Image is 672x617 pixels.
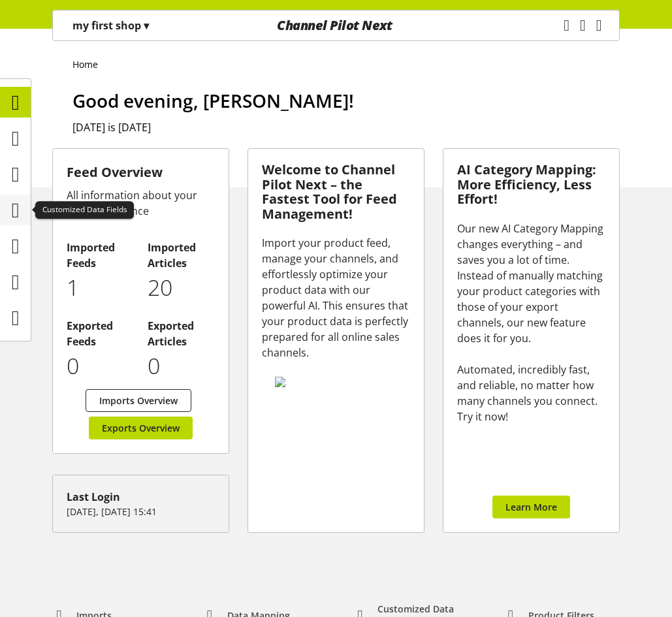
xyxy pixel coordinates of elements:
h2: Imported Articles [148,240,215,271]
div: Last Login [67,489,215,505]
div: All information about your feeds at a glance [67,187,215,219]
div: Customized Data Fields [35,201,134,219]
nav: main navigation [52,10,620,41]
p: 1 [67,271,134,304]
a: Imports Overview [86,389,191,412]
h3: Feed Overview [67,163,215,182]
a: Learn More [492,496,570,518]
p: [DATE], [DATE] 15:41 [67,505,215,518]
h2: Exported Articles [148,318,215,349]
span: ▾ [144,18,149,33]
h2: Exported Feeds [67,318,134,349]
h3: Welcome to Channel Pilot Next – the Fastest Tool for Feed Management! [262,163,410,221]
span: Exports Overview [102,421,180,435]
p: 20 [148,271,215,304]
p: my first shop [72,18,149,33]
div: Import your product feed, manage your channels, and effortlessly optimize your product data with ... [262,235,410,360]
h3: AI Category Mapping: More Efficiency, Less Effort! [457,163,605,207]
h2: Imported Feeds [67,240,134,271]
p: 0 [148,349,215,383]
p: 0 [67,349,134,383]
a: Exports Overview [89,417,193,439]
div: Our new AI Category Mapping changes everything – and saves you a lot of time. Instead of manually... [457,221,605,424]
img: 78e1b9dcff1e8392d83655fcfc870417.svg [275,377,394,387]
span: Learn More [505,500,557,514]
span: Imports Overview [99,394,178,407]
h2: [DATE] is [DATE] [72,119,620,135]
span: Good evening, [PERSON_NAME]! [72,88,354,113]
